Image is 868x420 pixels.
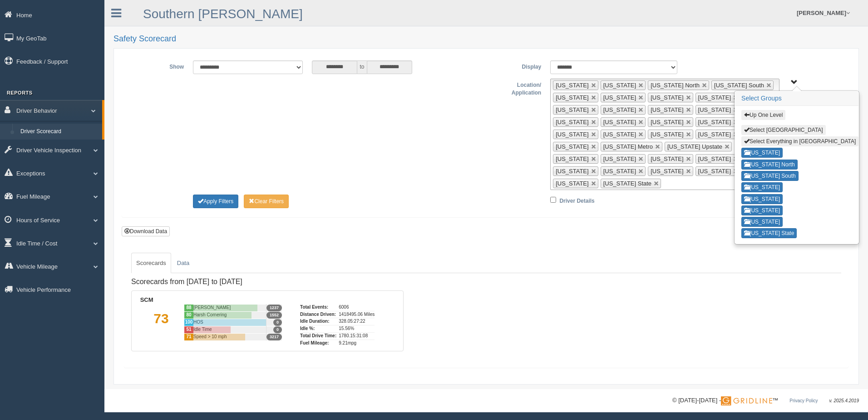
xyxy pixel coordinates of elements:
span: [US_STATE] [556,131,588,138]
div: 6006 [339,304,375,311]
a: Privacy Policy [789,398,818,403]
div: 88 [184,304,193,311]
span: [US_STATE] [603,168,636,175]
span: [US_STATE] [556,168,588,175]
div: Distance Driven: [300,311,336,318]
h3: Select Groups [735,91,858,106]
span: [US_STATE] Metro [603,143,653,150]
span: [US_STATE] [651,131,683,138]
span: [US_STATE] [556,94,588,101]
button: [US_STATE] North [741,160,798,170]
div: Total Events: [300,304,336,311]
button: [US_STATE] [741,194,783,204]
a: Southern [PERSON_NAME] [143,7,303,21]
span: [US_STATE] South [714,82,764,89]
div: 1780.15:31:08 [339,332,375,340]
span: 1237 [266,305,282,311]
button: [US_STATE] South [741,171,799,181]
span: [US_STATE] [603,131,636,138]
div: 80 [184,311,193,319]
span: [US_STATE] [556,143,588,150]
span: 3217 [266,334,282,340]
img: Gridline [721,396,772,405]
button: [US_STATE] [741,182,783,192]
div: 71 [184,333,193,340]
div: Idle %: [300,325,336,332]
label: Driver Details [559,195,594,205]
span: [US_STATE] [651,106,683,113]
div: 328.05:27:22 [339,318,375,325]
div: Fuel Mileage: [300,340,336,347]
h4: Scorecards from [DATE] to [DATE] [131,278,404,286]
span: [US_STATE] [698,119,731,125]
span: [US_STATE] [556,106,588,113]
button: Change Filter Options [244,195,289,208]
span: [US_STATE] [698,168,731,175]
span: [US_STATE] [651,168,683,175]
span: [US_STATE] [698,155,731,162]
div: © [DATE]-[DATE] - ™ [672,396,859,405]
span: [US_STATE] [556,82,588,89]
span: [US_STATE] [603,94,636,101]
span: [US_STATE] [556,180,588,187]
span: [US_STATE] [603,106,636,113]
button: Select [GEOGRAPHIC_DATA] [741,125,826,135]
span: [US_STATE] [556,119,588,125]
span: to [357,60,366,74]
span: [US_STATE] [651,119,683,125]
label: Display [486,60,546,71]
h2: Safety Scorecard [113,35,859,44]
span: v. 2025.4.2019 [829,398,859,403]
div: 73 [138,304,184,346]
div: 1418495.06 Miles [339,311,375,318]
span: [US_STATE] [651,155,683,162]
label: Show [129,60,188,71]
span: [US_STATE] [651,94,683,101]
span: [US_STATE] [698,131,731,138]
div: 9.21mpg [339,340,375,347]
span: [US_STATE] [698,106,731,113]
button: Download Data [122,226,170,236]
span: [US_STATE] State [603,180,651,187]
span: [US_STATE] [603,155,636,162]
button: [US_STATE] [741,217,783,227]
a: Data [172,253,194,274]
button: Change Filter Options [193,195,238,208]
b: SCM [140,296,153,303]
span: [US_STATE] [603,119,636,125]
button: [US_STATE] State [741,228,797,238]
div: 100 [184,319,193,326]
span: [US_STATE] [603,82,636,89]
button: Select Everything in [GEOGRAPHIC_DATA] [741,136,858,146]
span: 0 [273,326,282,333]
span: 1552 [266,312,282,319]
span: [US_STATE] [556,155,588,162]
div: Idle Duration: [300,318,336,325]
div: Total Drive Time: [300,332,336,340]
div: 51 [184,326,193,333]
span: [US_STATE] Upstate [667,143,722,150]
button: [US_STATE] [741,148,783,158]
a: Driver Scorecard [16,124,102,140]
span: [US_STATE] [698,94,731,101]
div: 15.56% [339,325,375,332]
label: Location/ Application [486,79,546,97]
span: [US_STATE] North [651,82,700,89]
a: Scorecards [131,253,171,274]
button: Up One Level [741,110,785,120]
button: [US_STATE] [741,205,783,215]
span: 0 [273,319,282,326]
